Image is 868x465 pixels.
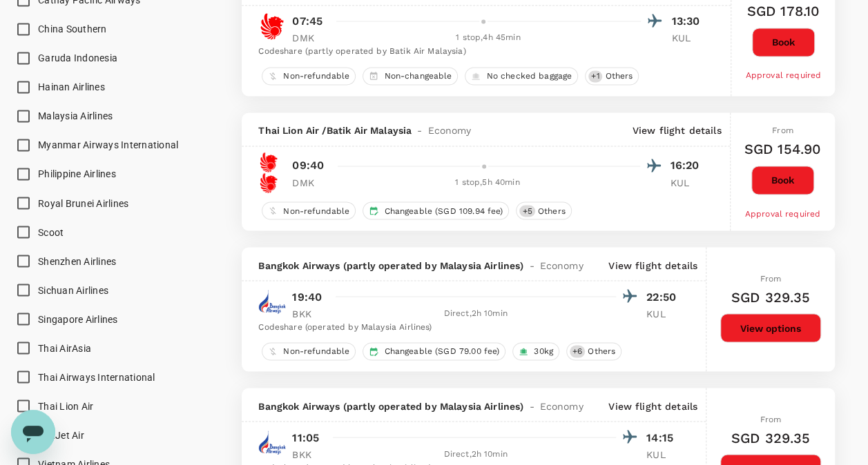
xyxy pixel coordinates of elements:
span: Thai Lion Air / Batik Air Malaysia [258,123,412,137]
p: KUL [671,31,706,45]
p: KUL [671,176,705,190]
span: + 5 [519,205,534,217]
p: View flight details [633,123,722,137]
div: +6Others [566,342,621,360]
div: 30kg [512,342,559,360]
span: Others [532,205,571,217]
span: Economy [540,399,584,413]
span: Non-changeable [378,70,457,82]
div: Non-refundable [262,201,356,219]
div: No checked baggage [465,67,578,85]
span: Changeable (SGD 109.94 fee) [378,205,508,217]
span: Bangkok Airways (partly operated by Malaysia Airlines) [258,258,523,272]
div: 1 stop , 4h 45min [335,31,641,45]
span: Garuda Indonesia [38,52,117,63]
div: Codeshare (operated by Malaysia Airlines) [258,320,681,334]
p: KUL [646,306,681,320]
p: View flight details [608,258,697,272]
div: +1Others [585,67,639,85]
p: 16:20 [671,157,705,174]
img: SL [258,12,286,40]
h6: SGD 154.90 [744,138,822,160]
span: Non-refundable [278,70,355,82]
span: Thai Lion Air [38,400,93,411]
span: Changeable (SGD 79.00 fee) [378,345,505,357]
span: Shenzhen Airlines [38,255,116,266]
p: BKK [292,447,327,461]
span: - [412,123,427,137]
div: +5Others [516,201,571,219]
button: View options [720,313,821,342]
span: Economy [540,258,584,272]
img: PG [258,288,286,315]
button: Book [751,166,814,195]
span: Economy [427,123,471,137]
div: Changeable (SGD 79.00 fee) [363,342,505,360]
span: Approval required [744,208,820,218]
p: View flight details [608,399,697,413]
img: PG [258,428,286,456]
h6: SGD 329.35 [731,286,811,308]
p: 14:15 [646,429,681,446]
span: Philippine Airlines [38,168,116,179]
div: Direct , 2h 10min [335,447,616,461]
div: Changeable (SGD 109.94 fee) [363,201,509,219]
span: + 1 [588,70,602,82]
span: Malaysia Airlines [38,110,113,121]
span: Singapore Airlines [38,313,118,324]
span: VietJet Air [38,429,84,440]
p: KUL [646,447,681,461]
span: - [523,399,539,413]
div: 1 stop , 5h 40min [335,176,639,190]
h6: SGD 329.35 [731,426,811,448]
span: Royal Brunei Airlines [38,197,128,208]
img: SL [258,152,279,172]
p: DMK [292,31,327,45]
span: No checked baggage [481,70,577,82]
p: 19:40 [292,288,322,305]
span: + 6 [570,345,585,357]
div: Non-refundable [262,342,356,360]
span: Non-refundable [278,345,355,357]
p: 22:50 [646,288,681,305]
span: Hainan Airlines [38,81,105,92]
p: BKK [292,306,327,320]
span: From [760,273,782,283]
span: Thai AirAsia [38,342,91,353]
div: Direct , 2h 10min [335,306,616,320]
p: DMK [292,176,327,190]
span: Others [582,345,621,357]
span: Thai Airways International [38,371,155,382]
span: Approval required [745,70,821,80]
span: - [523,258,539,272]
span: From [772,126,793,135]
span: China Southern [38,23,107,34]
p: 11:05 [292,429,319,446]
span: Sichuan Airlines [38,284,108,295]
span: From [760,414,782,424]
button: Book [752,28,815,57]
span: Scoot [38,226,64,237]
span: Bangkok Airways (partly operated by Malaysia Airlines) [258,399,523,413]
p: 07:45 [292,13,322,30]
img: OD [258,172,279,193]
span: Myanmar Airways International [38,139,178,150]
span: Non-refundable [278,205,355,217]
div: Non-refundable [262,67,356,85]
p: 09:40 [292,157,324,174]
span: Others [599,70,638,82]
div: Codeshare (partly operated by Batik Air Malaysia) [258,45,706,59]
div: Non-changeable [363,67,458,85]
span: 30kg [528,345,559,357]
iframe: Button to launch messaging window [11,410,55,454]
p: 13:30 [671,13,706,30]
